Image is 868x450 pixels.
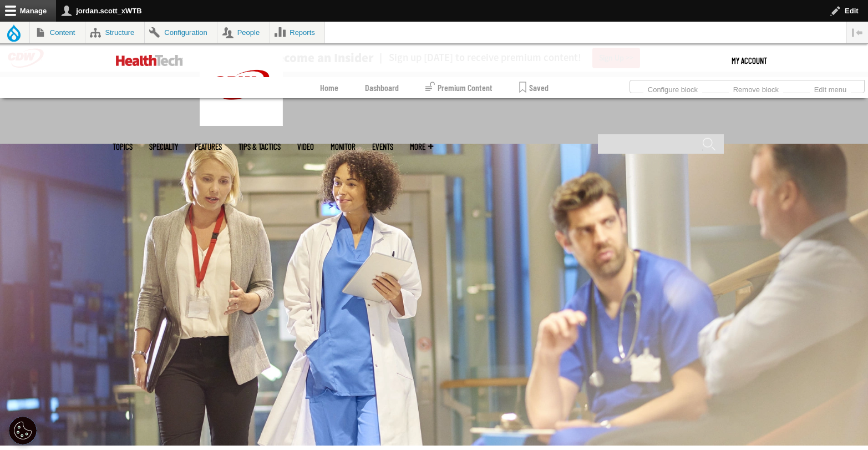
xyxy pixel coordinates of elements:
[238,143,281,151] a: Tips & Tactics
[85,22,144,43] a: Structure
[410,143,433,151] span: More
[270,22,325,43] a: Reports
[200,44,283,126] img: Home
[217,22,270,43] a: People
[149,143,178,151] span: Specialty
[331,143,356,151] a: MonITor
[425,77,493,98] a: Premium Content
[30,22,85,43] a: Content
[643,82,702,94] a: Configure block
[320,77,338,98] a: Home
[810,82,851,94] a: Edit menu
[519,77,549,98] a: Saved
[9,417,37,444] div: Cookie Settings
[297,143,314,151] a: Video
[195,143,222,151] a: Features
[732,44,767,77] a: My Account
[116,55,183,66] img: Home
[846,22,868,43] button: Vertical orientation
[372,143,393,151] a: Events
[200,117,283,129] a: CDW
[145,22,217,43] a: Configuration
[729,82,783,94] a: Remove block
[113,143,133,151] span: Topics
[365,77,399,98] a: Dashboard
[732,44,767,77] div: User menu
[9,417,37,444] button: Open Preferences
